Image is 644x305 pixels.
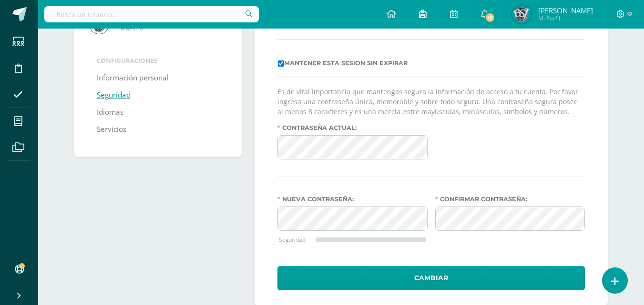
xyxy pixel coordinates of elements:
label: Contraseña actual: [277,124,428,131]
a: Información personal [97,69,169,87]
label: Nueva contraseña: [277,196,428,203]
span: [PERSON_NAME] [538,6,593,15]
span: Mi Perfil [538,14,593,22]
input: Busca un usuario... [44,6,259,22]
input: Mantener esta sesion sin expirar [278,60,284,67]
a: Idiomas [97,104,123,121]
li: Configuraciones [97,56,219,65]
label: Confirmar contraseña: [435,196,585,203]
a: Servicios [97,121,126,138]
img: 92f9e14468566f89e5818136acd33899.png [512,5,531,24]
a: Seguridad [97,87,131,104]
div: Seguridad [279,236,316,243]
button: Cambiar [277,266,585,290]
span: 16 [485,12,495,23]
label: Mantener esta sesion sin expirar [278,59,408,67]
p: Es de vital importancia que mantengas segura la información de acceso a tu cuenta. Por favor ingr... [277,87,585,117]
